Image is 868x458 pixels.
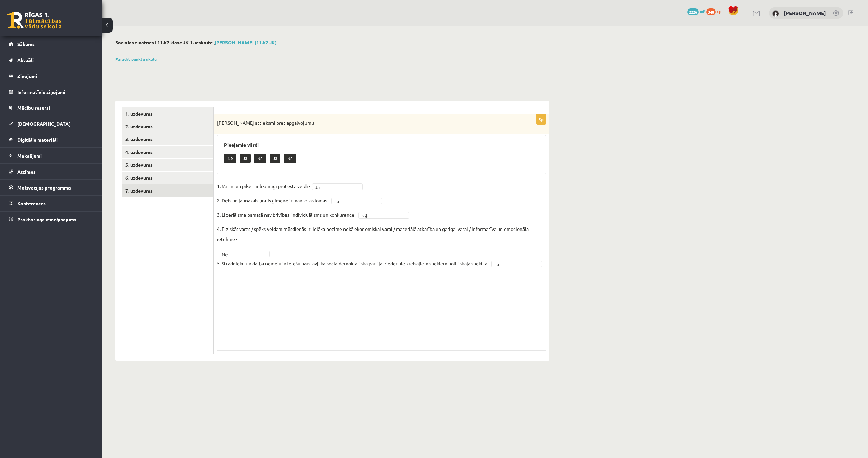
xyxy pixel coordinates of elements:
[17,68,93,84] legend: Ziņojumi
[224,142,539,148] h3: Pieejamie vārdi
[9,148,93,163] a: Maksājumi
[9,68,93,84] a: Ziņojumi
[122,159,213,171] a: 5. uzdevums
[331,198,382,204] a: Jā
[115,56,157,62] a: Parādīt punktu skalu
[217,195,330,205] p: 2. Dēls un jaunākais brālis ģimenē ir mantotas lomas -
[717,8,721,14] span: xp
[536,114,546,125] p: 5p
[240,154,251,163] p: Jā
[17,121,71,127] span: [DEMOGRAPHIC_DATA]
[284,154,296,163] p: Nē
[9,116,93,132] a: [DEMOGRAPHIC_DATA]
[115,40,549,45] h2: Sociālās zinātnes I 11.b2 klase JK 1. ieskaite ,
[17,200,46,206] span: Konferences
[217,224,546,244] p: 4. Fiziskās varas / spēks veidam mūsdienās ir lielāka nozīme nekā ekonomiskai varai / materiālā a...
[17,84,93,100] legend: Informatīvie ziņojumi
[217,258,490,268] p: 5. Strādnieku un darba ņēmēju interešu pārstāvji kā sociāldemokrātiska partija pieder pie kreisaj...
[706,8,716,15] span: 348
[122,107,213,120] a: 1. uzdevums
[217,118,512,126] p: [PERSON_NAME] attieksmi pret apgalvojumu
[9,164,93,179] a: Atzīmes
[7,12,62,29] a: Rīgas 1. Tālmācības vidusskola
[217,181,310,191] p: 1. Mītiņi un piketi ir likumīgi protesta veidi -
[222,251,260,258] span: Nē
[122,172,213,184] a: 6. uzdevums
[361,212,400,219] span: Nē
[334,198,373,205] span: Jā
[219,251,270,257] a: Nē
[122,120,213,133] a: 2. uzdevums
[17,137,58,143] span: Digitālie materiāli
[17,41,35,47] span: Sākums
[122,184,213,197] a: 7. uzdevums
[700,8,705,14] span: mP
[215,39,277,45] a: [PERSON_NAME] (11.b2 JK)
[9,212,93,227] a: Proktoringa izmēģinājums
[315,184,354,191] span: Jā
[9,84,93,100] a: Informatīvie ziņojumi
[9,196,93,211] a: Konferences
[687,8,705,14] a: 2226 mP
[224,154,236,163] p: Nē
[9,132,93,147] a: Digitālie materiāli
[122,133,213,145] a: 3. uzdevums
[17,184,71,191] span: Motivācijas programma
[772,10,779,17] img: Adrians Leščinskis
[491,261,542,267] a: Jā
[17,57,34,63] span: Aktuāli
[122,146,213,158] a: 4. uzdevums
[9,180,93,195] a: Motivācijas programma
[358,212,409,219] a: Nē
[494,261,533,268] span: Jā
[9,36,93,52] a: Sākums
[9,52,93,68] a: Aktuāli
[17,216,76,222] span: Proktoringa izmēģinājums
[784,9,826,16] a: [PERSON_NAME]
[17,168,36,175] span: Atzīmes
[17,148,93,163] legend: Maksājumi
[217,210,357,220] p: 3. Liberālisma pamatā nav brīvības, individuālisms un konkurence -
[17,105,50,111] span: Mācību resursi
[9,100,93,116] a: Mācību resursi
[706,8,725,14] a: 348 xp
[270,154,280,163] p: Jā
[254,154,266,163] p: Nē
[687,8,699,15] span: 2226
[312,183,363,190] a: Jā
